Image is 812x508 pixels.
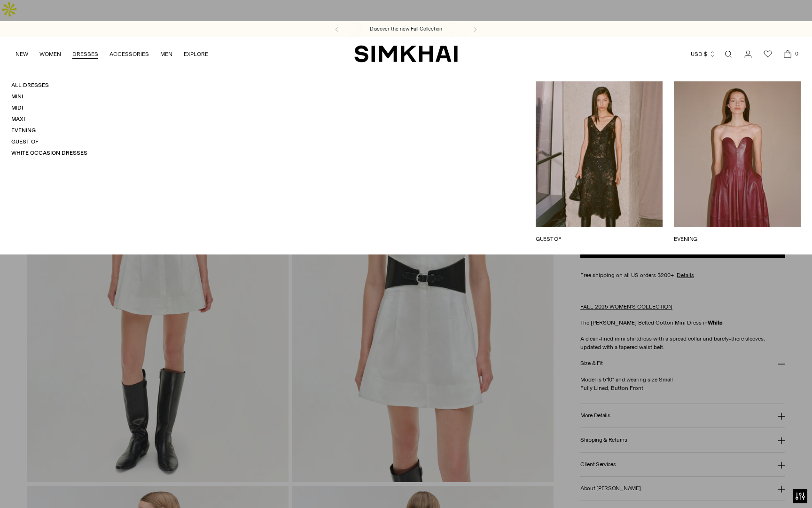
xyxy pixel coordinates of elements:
[792,49,801,58] span: 0
[758,45,777,63] a: Wishlist
[778,45,797,63] a: Open cart modal
[370,25,442,33] a: Discover the new Fall Collection
[72,44,98,64] a: DRESSES
[109,44,149,64] a: ACCESSORIES
[354,45,458,63] a: SIMKHAI
[160,44,172,64] a: MEN
[184,44,208,64] a: EXPLORE
[719,45,738,63] a: Open search modal
[691,44,716,64] button: USD $
[16,44,28,64] a: NEW
[739,45,757,63] a: Go to the account page
[39,44,61,64] a: WOMEN
[8,472,94,500] iframe: Sign Up via Text for Offers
